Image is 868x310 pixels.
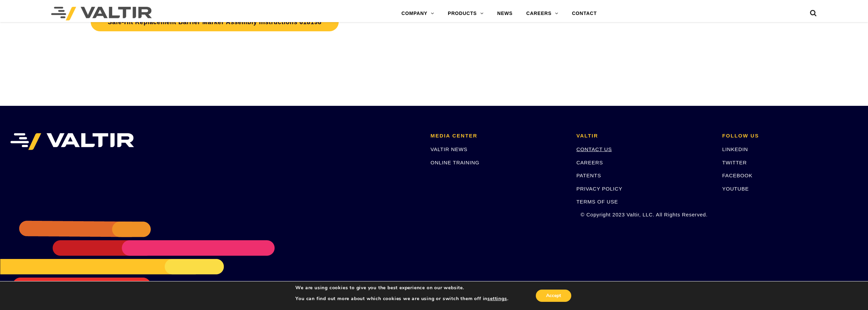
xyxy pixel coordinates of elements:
[722,160,747,165] a: TWITTER
[430,133,566,139] h2: MEDIA CENTER
[722,146,748,152] a: LINKEDIN
[576,160,603,165] a: CAREERS
[295,285,508,291] p: We are using cookies to give you the best experience on our website.
[395,7,441,20] a: COMPANY
[576,133,712,139] h2: VALTIR
[536,290,571,302] button: Accept
[51,7,152,20] img: Valtir
[487,296,507,302] button: settings
[519,7,565,20] a: CAREERS
[295,296,508,302] p: You can find out more about which cookies we are using or switch them off in .
[441,7,490,20] a: PRODUCTS
[576,173,601,178] a: PATENTS
[565,7,604,20] a: CONTACT
[490,7,519,20] a: NEWS
[722,133,858,139] h2: FOLLOW US
[430,146,467,152] a: VALTIR NEWS
[576,211,712,218] p: © Copyright 2023 Valtir, LLC. All Rights Reserved.
[430,160,479,165] a: ONLINE TRAINING
[722,173,752,178] a: FACEBOOK
[576,199,618,205] a: TERMS OF USE
[10,133,134,150] img: VALTIR
[576,146,612,152] a: CONTACT US
[722,186,749,192] a: YOUTUBE
[576,186,622,192] a: PRIVACY POLICY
